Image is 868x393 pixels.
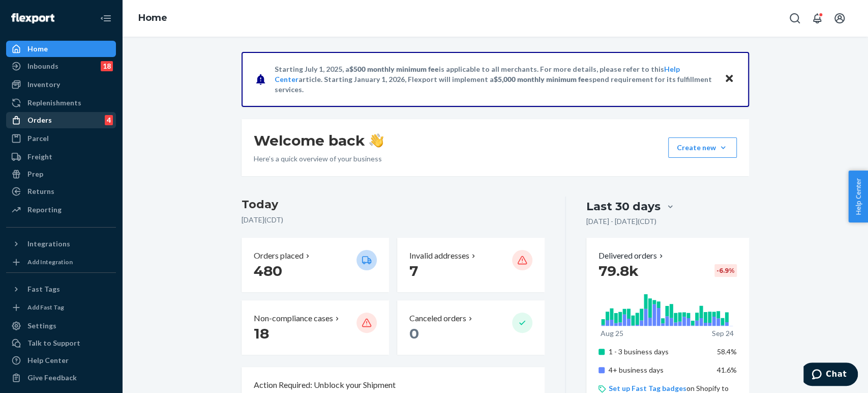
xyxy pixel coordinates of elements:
[130,4,175,33] ol: breadcrumbs
[807,8,827,29] button: Open notifications
[254,250,304,262] p: Orders placed
[275,64,714,95] p: Starting July 1, 2025, a is applicable to all merchants. For more details, please refer to this a...
[397,300,545,355] button: Canceled orders 0
[27,186,54,196] div: Returns
[27,152,52,162] div: Freight
[6,149,116,165] a: Freight
[101,61,113,71] div: 18
[27,44,48,54] div: Home
[369,133,383,148] img: hand-wave emoji
[717,347,737,356] span: 58.4%
[6,41,116,57] a: Home
[6,130,116,147] a: Parcel
[6,183,116,200] a: Returns
[27,61,58,71] div: Inbounds
[27,133,49,144] div: Parcel
[829,8,850,29] button: Open account menu
[714,264,737,277] div: -6.9 %
[11,13,54,23] img: Flexport logo
[712,328,734,339] p: Sep 24
[27,321,56,331] div: Settings
[586,216,656,227] p: [DATE] - [DATE] ( CDT )
[27,205,62,215] div: Reporting
[586,199,661,214] div: Last 30 days
[397,238,545,292] button: Invalid addresses 7
[848,171,868,222] button: Help Center
[601,328,623,339] p: Aug 25
[254,325,269,342] span: 18
[254,313,333,324] p: Non-compliance cases
[254,131,383,150] h1: Welcome back
[105,115,113,125] div: 4
[27,98,81,108] div: Replenishments
[609,347,709,357] p: 1 - 3 business days
[6,58,116,74] a: Inbounds18
[6,335,116,351] button: Talk to Support
[242,300,389,355] button: Non-compliance cases 18
[803,362,858,388] iframe: Opens a widget where you can chat to one of our agents
[27,239,70,249] div: Integrations
[6,112,116,128] a: Orders4
[609,384,686,392] a: Set up Fast Tag badges
[242,215,545,225] p: [DATE] ( CDT )
[27,373,77,383] div: Give Feedback
[27,355,69,366] div: Help Center
[717,366,737,374] span: 41.6%
[6,76,116,93] a: Inventory
[6,256,116,268] a: Add Integration
[598,250,665,262] button: Delivered orders
[668,137,737,158] button: Create new
[27,284,60,294] div: Fast Tags
[27,79,60,90] div: Inventory
[242,238,389,292] button: Orders placed 480
[494,75,589,83] span: $5,000 monthly minimum fee
[27,338,80,348] div: Talk to Support
[6,370,116,386] button: Give Feedback
[27,303,64,312] div: Add Fast Tag
[27,115,52,125] div: Orders
[254,154,383,164] p: Here’s a quick overview of your business
[254,379,396,391] p: Action Required: Unblock your Shipment
[6,95,116,111] a: Replenishments
[6,202,116,218] a: Reporting
[409,325,419,342] span: 0
[6,281,116,297] button: Fast Tags
[609,365,709,375] p: 4+ business days
[409,313,466,324] p: Canceled orders
[723,72,736,87] button: Close
[409,262,418,279] span: 7
[6,301,116,314] a: Add Fast Tag
[242,196,545,213] h3: Today
[785,8,805,29] button: Open Search Box
[6,236,116,252] button: Integrations
[27,258,73,266] div: Add Integration
[6,352,116,369] a: Help Center
[138,12,167,23] a: Home
[6,166,116,182] a: Prep
[349,65,439,73] span: $500 monthly minimum fee
[27,169,43,179] div: Prep
[409,250,469,262] p: Invalid addresses
[6,318,116,334] a: Settings
[598,262,639,279] span: 79.8k
[254,262,282,279] span: 480
[96,8,116,29] button: Close Navigation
